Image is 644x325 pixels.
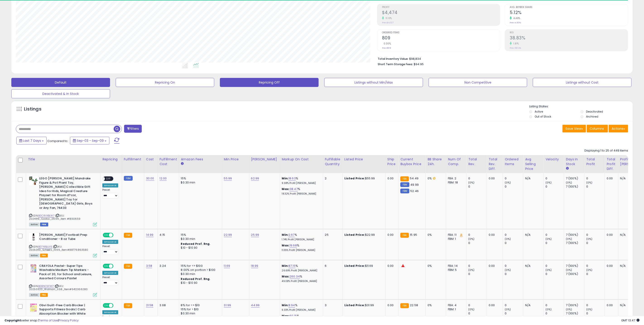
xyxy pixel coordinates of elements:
div: Ordered Items [505,157,521,166]
div: $55.99 [344,176,382,181]
a: 2.67 [288,233,295,237]
div: 0 [586,264,605,268]
a: Privacy Policy [59,318,79,323]
a: B0CRVXBLW7 [38,214,55,218]
strong: Copyright [5,318,21,323]
div: $31.99 [344,303,382,307]
b: Listed Price: [344,233,365,237]
div: 0 [505,241,523,245]
div: Amazon AI [102,183,118,188]
a: 11.69 [224,264,230,268]
small: FBA [124,233,132,238]
button: Sep-03 - Sep-09 [70,137,109,144]
div: FBM: 5 [448,268,463,272]
span: All listings currently available for purchase on Amazon [29,254,39,258]
div: 0 [468,176,487,181]
span: OFF [113,233,120,237]
div: 3.24 [160,264,175,268]
div: 0.00 [489,176,499,181]
small: FBM [400,189,409,193]
div: 0.00 [607,176,615,181]
div: % [282,233,320,241]
span: Compared to: [47,139,68,143]
div: 0.00 [387,233,395,237]
small: Prev: 809 [382,47,391,49]
small: (0%) [566,308,572,311]
div: Fulfillment Cost [160,157,177,166]
div: Ship Price [387,157,396,166]
small: FBA [400,233,409,238]
h2: 38.83% [510,35,628,41]
small: (0%) [586,237,593,241]
a: 21.58 [146,303,153,308]
a: 25.99 [251,233,259,237]
div: Repricing [102,157,120,162]
small: (0%) [468,268,475,272]
div: Total Rev. Diff. [489,157,501,171]
div: 3 [325,303,339,307]
a: 30.00 [146,176,154,181]
span: Avg. Buybox Share [510,6,628,9]
small: (0%) [545,268,552,272]
span: Last 7 Days [23,138,41,143]
div: 0 [468,241,487,245]
small: (0%) [545,237,552,241]
div: 2 [325,176,339,181]
p: 1.74% Profit [PERSON_NAME] [282,238,320,241]
div: 7 (100%) [566,233,584,237]
button: Non Competitive [429,78,527,87]
div: 0 [545,311,564,315]
small: FBA [400,303,409,308]
h5: Listings [24,106,41,112]
div: 0 [586,311,605,315]
div: 0% [428,264,442,268]
small: Days In Stock. [566,166,569,171]
a: 3.58 [146,264,152,268]
div: Displaying 1 to 25 of 449 items [584,149,628,153]
div: FBA: 2 [448,176,463,181]
div: % [282,264,320,272]
b: Total Inventory Value: [378,57,409,61]
li: $98,834 [378,56,625,61]
a: 22.99 [224,233,232,237]
small: FBM [400,182,409,187]
small: FBA [124,264,132,269]
button: Deactivated & In Stock [11,89,110,98]
small: FBM [124,176,133,181]
div: 0.00 [489,303,499,307]
small: (0%) [468,237,475,241]
span: Ordered Items [382,31,500,34]
span: ROI [510,31,628,34]
span: ON [103,233,109,237]
div: Velocity [545,157,562,162]
div: Cost [146,157,156,162]
div: 0 [468,233,487,237]
div: 7 (100%) [566,176,584,181]
small: (0%) [505,181,511,184]
button: Last 7 Days [16,137,47,144]
span: | SKU: 20250320_Walmart_3.58_Item#5412366280 [29,284,88,291]
div: % [282,243,320,252]
div: $0.30 min [181,181,219,185]
p: 26.69% Profit [PERSON_NAME] [282,269,320,272]
h2: 809 [382,35,500,41]
div: 0 [586,185,605,189]
img: 41Ag-hNEQCL._SL40_.jpg [29,303,38,312]
div: 0 [505,233,523,237]
small: (0%) [545,181,552,184]
div: Total Profit [586,157,603,166]
small: (0%) [545,308,552,311]
p: 11.35% Profit [PERSON_NAME] [282,249,320,252]
div: N/A [525,233,540,237]
p: 49.08% Profit [PERSON_NAME] [282,280,320,283]
p: 9.98% Profit [PERSON_NAME] [282,182,320,185]
small: (0%) [468,181,475,184]
div: Markup on Cost [282,157,321,162]
b: Max: [282,274,290,279]
div: 0 [545,185,564,189]
b: Min: [282,303,289,307]
div: Amazon AI [102,240,118,244]
b: Min: [282,264,289,268]
div: 6 [325,264,339,268]
div: 0 [586,176,605,181]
